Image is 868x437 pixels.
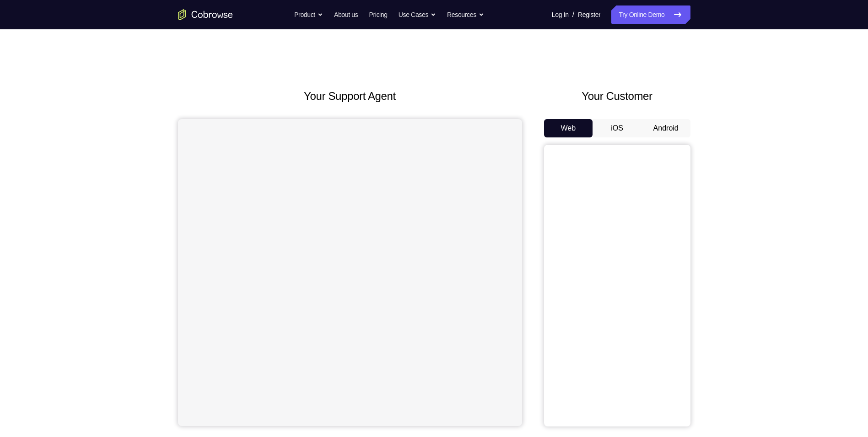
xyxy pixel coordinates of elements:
h2: Your Support Agent [178,88,522,104]
button: Android [642,119,690,137]
a: Go to the home page [178,9,233,20]
a: About us [334,5,358,24]
a: Try Online Demo [611,5,690,24]
button: Use Cases [399,5,436,24]
button: Web [544,119,593,137]
a: Pricing [369,5,387,24]
button: Resources [447,5,484,24]
a: Log In [552,5,569,24]
span: / [572,9,574,20]
h2: Your Customer [544,88,690,104]
a: Register [578,5,600,24]
button: Product [294,5,323,24]
button: iOS [593,119,642,137]
iframe: Agent [178,119,522,426]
